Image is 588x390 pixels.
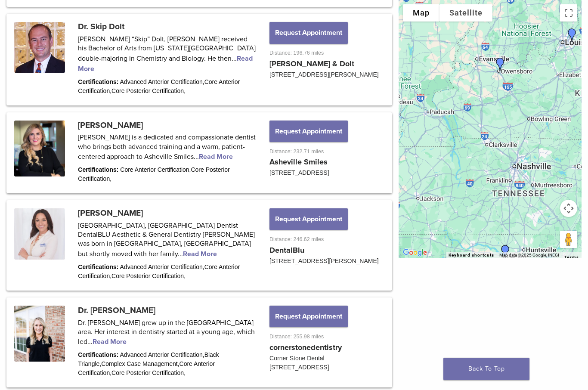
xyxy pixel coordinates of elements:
button: Drag Pegman onto the map to open Street View [560,231,577,248]
div: Dr. Steven Leach [495,241,516,262]
span: Map data ©2025 Google, INEGI [499,253,559,257]
a: Terms (opens in new tab) [564,255,579,260]
img: Google [401,247,429,258]
button: Toggle fullscreen view [560,4,577,22]
button: Request Appointment [269,22,348,43]
button: Request Appointment [269,121,348,142]
a: Open this area in Google Maps (opens a new window) [401,247,429,258]
button: Keyboard shortcuts [449,252,494,258]
button: Request Appointment [269,208,348,230]
button: Request Appointment [269,306,348,327]
div: Dr. Brittany McKinley [490,54,511,75]
button: Show street map [403,4,439,22]
button: Show satellite imagery [439,4,492,22]
div: Dr. Tina Lefta [562,25,582,46]
a: Back To Top [443,358,529,380]
button: Map camera controls [560,200,577,217]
